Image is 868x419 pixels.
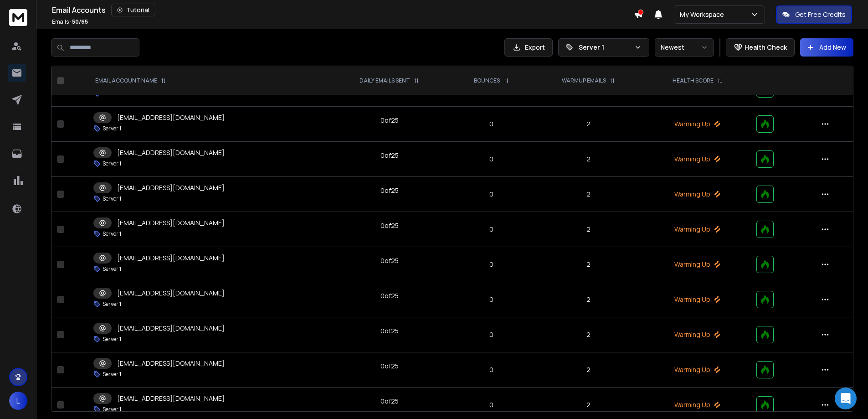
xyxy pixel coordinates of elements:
[9,392,27,410] button: L
[456,330,527,339] p: 0
[835,388,857,409] div: Open Intercom Messenger
[650,155,745,164] p: Warming Up
[474,77,500,84] p: BOUNCES
[103,371,121,378] p: Server 1
[117,113,225,122] p: [EMAIL_ADDRESS][DOMAIN_NAME]
[795,10,846,19] p: Get Free Credits
[103,300,121,308] p: Server 1
[776,5,852,24] button: Get Free Credits
[103,125,121,132] p: Server 1
[650,365,745,374] p: Warming Up
[380,151,399,160] div: 0 of 25
[72,18,88,26] span: 50 / 65
[532,177,644,212] td: 2
[117,183,225,192] p: [EMAIL_ADDRESS][DOMAIN_NAME]
[380,397,399,406] div: 0 of 25
[117,218,225,228] p: [EMAIL_ADDRESS][DOMAIN_NAME]
[52,4,634,16] div: Email Accounts
[655,38,714,57] button: Newest
[532,107,644,142] td: 2
[650,400,745,409] p: Warming Up
[726,38,795,57] button: Health Check
[52,18,88,26] p: Emails :
[532,352,644,388] td: 2
[380,291,399,300] div: 0 of 25
[456,225,527,234] p: 0
[650,330,745,339] p: Warming Up
[650,119,745,129] p: Warming Up
[380,362,399,371] div: 0 of 25
[532,212,644,247] td: 2
[360,77,410,84] p: DAILY EMAILS SENT
[380,116,399,125] div: 0 of 25
[380,256,399,265] div: 0 of 25
[117,289,225,298] p: [EMAIL_ADDRESS][DOMAIN_NAME]
[745,43,787,52] p: Health Check
[103,265,121,273] p: Server 1
[117,359,225,368] p: [EMAIL_ADDRESS][DOMAIN_NAME]
[380,221,399,230] div: 0 of 25
[504,38,553,57] button: Export
[103,336,121,343] p: Server 1
[456,365,527,374] p: 0
[111,4,155,16] button: Tutorial
[103,160,121,167] p: Server 1
[117,148,225,157] p: [EMAIL_ADDRESS][DOMAIN_NAME]
[95,77,166,84] div: EMAIL ACCOUNT NAME
[103,406,121,413] p: Server 1
[532,282,644,317] td: 2
[650,190,745,199] p: Warming Up
[456,155,527,164] p: 0
[579,43,631,52] p: Server 1
[532,142,644,177] td: 2
[117,324,225,333] p: [EMAIL_ADDRESS][DOMAIN_NAME]
[456,400,527,409] p: 0
[532,317,644,352] td: 2
[456,190,527,199] p: 0
[117,394,225,403] p: [EMAIL_ADDRESS][DOMAIN_NAME]
[650,225,745,234] p: Warming Up
[673,77,714,84] p: HEALTH SCORE
[103,195,121,202] p: Server 1
[800,38,853,57] button: Add New
[380,326,399,336] div: 0 of 25
[650,260,745,269] p: Warming Up
[562,77,606,84] p: WARMUP EMAILS
[456,260,527,269] p: 0
[456,119,527,129] p: 0
[103,230,121,238] p: Server 1
[456,295,527,304] p: 0
[380,186,399,195] div: 0 of 25
[117,253,225,263] p: [EMAIL_ADDRESS][DOMAIN_NAME]
[680,10,728,19] p: My Workspace
[532,247,644,282] td: 2
[650,295,745,304] p: Warming Up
